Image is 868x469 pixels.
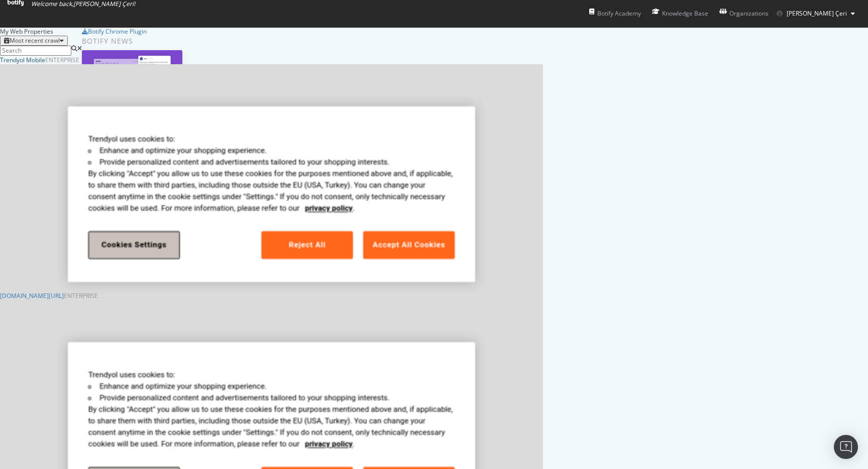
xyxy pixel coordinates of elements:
div: Most recent crawl [10,37,60,44]
img: How to Save Hours on Content and Research Workflows with Botify Assist [82,50,182,103]
div: Open Intercom Messenger [834,435,858,459]
div: Organizations [719,9,769,19]
span: Anıl Can Çeri [787,9,847,18]
div: Enterprise [64,291,98,300]
div: Botify news [82,36,384,47]
button: [PERSON_NAME] Çeri [769,6,863,22]
a: Botify Chrome Plugin [82,27,147,36]
div: Knowledge Base [652,9,708,19]
div: Enterprise [45,56,79,64]
div: Botify Academy [589,9,641,19]
div: Botify Chrome Plugin [88,27,147,36]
